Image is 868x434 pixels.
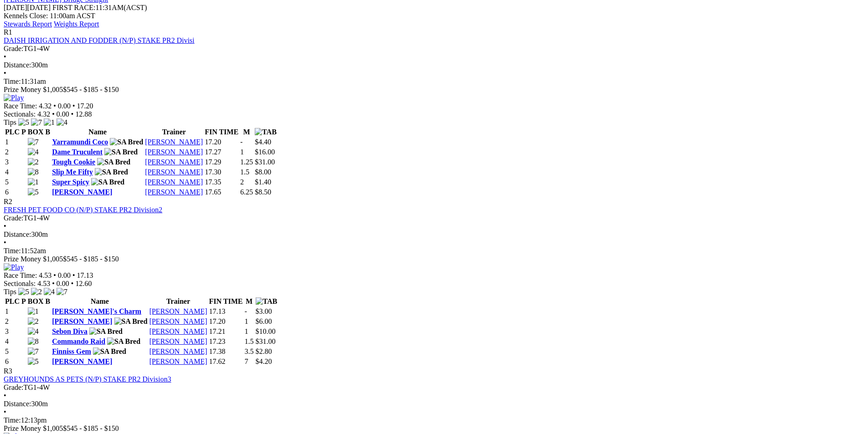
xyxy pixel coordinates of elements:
[5,337,26,346] td: 4
[52,337,105,345] a: Commando Raid
[204,138,239,147] td: 17.20
[52,158,95,166] a: Tough Cookie
[4,383,24,391] span: Grade:
[4,36,195,44] a: DAISH IRRIGATION AND FODDER (N/P) STAKE PR2 Divisi
[110,138,143,146] img: SA Bred
[4,61,31,69] span: Distance:
[149,327,207,335] a: [PERSON_NAME]
[145,138,203,146] a: [PERSON_NAME]
[244,297,254,306] th: M
[95,168,128,176] img: SA Bred
[209,347,243,356] td: 17.38
[53,102,56,110] span: •
[4,4,51,11] span: [DATE]
[5,357,26,366] td: 6
[4,118,16,126] span: Tips
[39,271,51,279] span: 4.53
[28,297,44,305] span: BOX
[4,367,12,375] span: R3
[245,327,248,335] text: 1
[4,206,162,214] a: FRESH PET FOOD CO (N/P) STAKE PR2 Division2
[209,327,243,336] td: 17.21
[4,20,52,28] a: Stewards Report
[56,118,67,127] img: 4
[256,347,272,355] span: $2.80
[204,158,239,167] td: 17.29
[28,307,39,316] img: 1
[240,188,253,196] text: 6.25
[5,128,20,136] span: PLC
[145,168,203,176] a: [PERSON_NAME]
[255,128,277,136] img: TAB
[52,357,112,365] a: [PERSON_NAME]
[56,110,69,118] span: 0.00
[4,102,37,110] span: Race Time:
[21,297,26,305] span: P
[104,148,138,156] img: SA Bred
[28,168,39,176] img: 8
[52,4,147,11] span: 11:31AM(ACST)
[4,280,36,287] span: Sectionals:
[52,168,93,176] a: Slip Me Fifty
[4,53,6,61] span: •
[209,317,243,326] td: 17.20
[4,416,864,424] div: 12:13pm
[4,408,6,416] span: •
[204,188,239,197] td: 17.65
[52,178,89,186] a: Super Spicy
[209,337,243,346] td: 17.23
[256,337,276,345] span: $31.00
[4,214,864,222] div: TG1-4W
[56,280,69,287] span: 0.00
[256,307,272,315] span: $3.00
[5,317,26,326] td: 2
[245,317,248,325] text: 1
[4,239,6,246] span: •
[4,214,24,222] span: Grade:
[4,230,31,238] span: Distance:
[5,158,26,167] td: 3
[5,188,26,197] td: 6
[255,168,271,176] span: $8.00
[28,317,39,326] img: 2
[72,102,75,110] span: •
[58,102,71,110] span: 0.00
[4,400,31,408] span: Distance:
[71,110,74,118] span: •
[256,327,276,335] span: $10.00
[4,222,6,230] span: •
[28,178,39,186] img: 1
[5,148,26,157] td: 2
[114,317,148,326] img: SA Bred
[209,297,243,306] th: FIN TIME
[52,148,103,156] a: Dame Truculent
[240,148,244,156] text: 1
[4,288,16,296] span: Tips
[44,118,55,127] img: 1
[63,424,119,432] span: $545 - $185 - $150
[37,110,50,118] span: 4.32
[144,128,203,137] th: Trainer
[52,188,112,196] a: [PERSON_NAME]
[4,45,24,52] span: Grade:
[4,86,864,94] div: Prize Money $1,005
[4,375,171,383] a: GREYHOUNDS AS PETS (N/P) STAKE PR2 Division3
[58,271,71,279] span: 0.00
[52,327,87,335] a: Sebon Diva
[45,128,50,136] span: B
[204,178,239,187] td: 17.35
[240,168,249,176] text: 1.5
[256,357,272,365] span: $4.20
[28,148,39,156] img: 4
[149,307,207,315] a: [PERSON_NAME]
[28,347,39,356] img: 7
[63,86,119,93] span: $545 - $185 - $150
[256,297,277,306] img: TAB
[91,178,124,186] img: SA Bred
[77,271,93,279] span: 17.13
[149,337,207,345] a: [PERSON_NAME]
[89,327,123,336] img: SA Bred
[209,307,243,316] td: 17.13
[255,158,275,166] span: $31.00
[149,357,207,365] a: [PERSON_NAME]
